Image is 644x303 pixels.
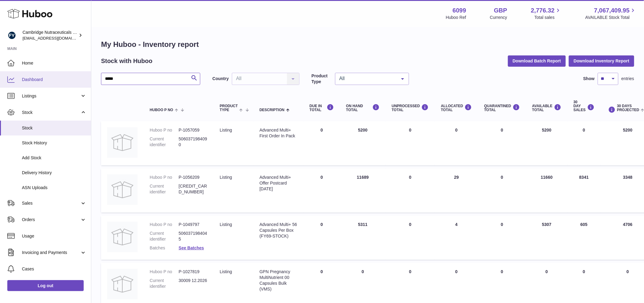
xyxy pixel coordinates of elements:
span: Cases [22,266,86,272]
td: 0 [386,168,435,213]
span: Total sales [534,15,562,20]
span: listing [220,222,232,227]
div: Advanced Multi+ First Order In Pack [260,127,297,139]
span: Stock [22,125,86,131]
td: 5307 [526,216,568,260]
span: Dashboard [22,77,86,83]
span: 7,067,409.95 [594,6,630,15]
dt: Current identifier [150,278,179,289]
h1: My Huboo - Inventory report [101,40,634,49]
img: product image [107,174,138,205]
td: 11660 [526,168,568,213]
span: Add Stock [22,155,86,161]
img: product image [107,222,138,252]
td: 0 [386,121,435,165]
td: 5200 [526,121,568,165]
td: 29 [435,168,478,213]
td: 0 [386,216,435,260]
td: 8341 [568,168,601,213]
div: DUE IN TOTAL [310,104,334,112]
span: 0 [501,269,503,274]
a: Log out [7,280,84,291]
div: 30 DAY SALES [574,100,595,112]
dt: Huboo P no [150,174,179,180]
div: Cambridge Nutraceuticals Ltd [23,30,77,41]
span: Product Type [220,104,238,112]
span: Huboo P no [150,108,173,112]
button: Download Inventory Report [569,55,634,66]
h2: Stock with Huboo [101,57,152,65]
td: 0 [303,168,340,213]
div: Huboo Ref [446,15,466,20]
td: 0 [568,121,601,165]
div: ALLOCATED Total [441,104,472,112]
td: 5200 [340,121,386,165]
span: listing [220,269,232,274]
span: ASN Uploads [22,185,86,191]
div: Currency [490,15,507,20]
td: 605 [568,216,601,260]
span: Listings [22,93,80,99]
span: AVAILABLE Stock Total [585,15,637,20]
label: Country [212,76,229,82]
dd: [CREDIT_CARD_NUMBER] [179,183,208,195]
dd: 5060371984045 [179,231,208,242]
span: Orders [22,217,80,223]
dt: Current identifier [150,183,179,195]
img: product image [107,127,138,158]
button: Download Batch Report [508,55,566,66]
span: Description [260,108,285,112]
label: Show [583,76,595,82]
img: product image [107,269,138,299]
dt: Huboo P no [150,269,179,275]
span: All [338,76,397,82]
div: ON HAND Total [346,104,380,112]
a: 7,067,409.95 AVAILABLE Stock Total [585,6,637,20]
span: 2,776.32 [531,6,555,15]
td: 4 [435,216,478,260]
div: QUARANTINED Total [484,104,520,112]
dd: P-1056209 [179,174,208,180]
dd: P-1057059 [179,127,208,133]
span: listing [220,128,232,132]
span: Delivery History [22,170,86,176]
td: 0 [303,216,340,260]
span: 0 [501,222,503,227]
span: entries [621,76,634,82]
strong: 6099 [453,6,466,15]
span: Sales [22,200,80,206]
span: Usage [22,233,86,239]
td: 0 [435,121,478,165]
span: Stock [22,110,80,115]
dt: Huboo P no [150,127,179,133]
dd: P-1027819 [179,269,208,275]
span: 0 [501,175,503,180]
div: Advanced Multi+ 56 Capsules Per Box (FY69-STOCK) [260,222,297,239]
strong: GBP [494,6,507,15]
span: [EMAIL_ADDRESS][DOMAIN_NAME] [23,36,89,41]
span: Invoicing and Payments [22,250,80,255]
div: Advanced Multi+ Offer Postcard [DATE] [260,174,297,192]
td: 11689 [340,168,386,213]
img: huboo@camnutra.com [7,31,16,40]
a: See Batches [179,245,204,250]
dd: 30009 12.2026 [179,278,208,289]
label: Product Type [312,73,332,85]
span: Home [22,60,86,66]
td: 0 [303,121,340,165]
div: GPN Pregnancy MultiNutrient 00 Capsules Bulk (VMS) [260,269,297,292]
dd: P-1049797 [179,222,208,227]
span: listing [220,175,232,180]
a: 2,776.32 Total sales [531,6,562,20]
dt: Batches [150,245,179,251]
span: Stock History [22,140,86,146]
span: 30 DAYS PROJECTED [617,104,639,112]
div: AVAILABLE Total [532,104,562,112]
span: 0 [501,128,503,132]
dt: Current identifier [150,136,179,148]
div: UNPROCESSED Total [392,104,429,112]
dd: 5060371984090 [179,136,208,148]
dt: Current identifier [150,231,179,242]
td: 5311 [340,216,386,260]
dt: Huboo P no [150,222,179,227]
